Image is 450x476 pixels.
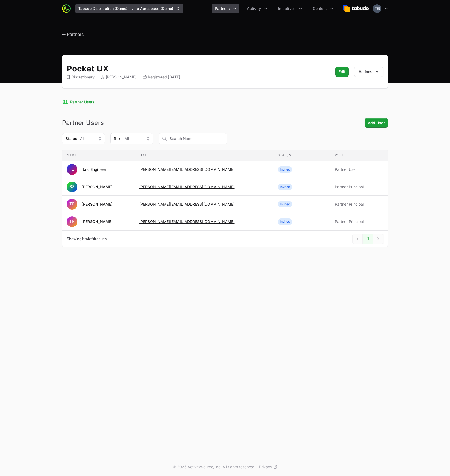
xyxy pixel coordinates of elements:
[67,74,95,80] div: Discretionary
[82,167,106,172] div: Italo Engineer
[335,67,349,77] button: Edit
[69,219,75,224] text: TP
[139,219,235,224] a: [PERSON_NAME][EMAIL_ADDRESS][DOMAIN_NAME]
[62,150,135,161] th: Name
[310,4,336,13] div: Content menu
[244,4,271,13] button: Activity
[368,120,385,126] span: Add User
[87,236,89,241] span: 4
[82,219,112,224] div: [PERSON_NAME]
[114,136,121,141] span: Role
[75,4,183,13] button: Tabudo Distribution (Demo) - vlire Aerospace (Demo)
[62,95,96,109] a: Partner Users
[365,118,388,128] button: Add User
[70,167,74,172] text: IE
[172,464,256,470] p: © 2025 ActivitySource, inc. All rights reserved.
[278,6,296,11] span: Initiatives
[82,184,112,190] div: [PERSON_NAME]
[159,133,227,144] input: Search Name
[335,184,383,190] span: Partner Principal
[67,216,77,227] svg: Timothy Pocket
[101,74,137,80] div: [PERSON_NAME]
[339,68,346,75] span: Edit
[80,136,84,141] span: All
[139,202,235,206] a: [PERSON_NAME][EMAIL_ADDRESS][DOMAIN_NAME]
[343,3,369,14] img: Tabudo Distribution (Demo)
[67,199,77,210] svg: Timothy Pocket
[75,4,183,13] div: Supplier switch menu
[259,464,277,470] a: Privacy
[62,120,104,126] h1: Partner Users
[215,6,230,11] span: Partners
[331,150,388,161] th: Role
[247,6,261,11] span: Activity
[310,4,336,13] button: Content
[110,133,153,144] button: RoleAll
[313,6,327,11] span: Content
[257,464,258,470] span: |
[335,167,383,172] span: Partner User
[143,74,180,80] div: Registered [DATE]
[244,4,271,13] div: Activity menu
[82,236,83,241] span: 1
[139,184,235,189] a: [PERSON_NAME][EMAIL_ADDRESS][DOMAIN_NAME]
[70,99,95,105] span: Partner Users
[212,4,239,13] button: Partners
[93,236,95,241] span: 4
[212,4,239,13] div: Partners menu
[67,182,77,192] svg: Sally Sales
[335,219,383,224] span: Partner Principal
[363,234,373,244] a: 1
[273,150,331,161] th: Status
[62,4,71,13] img: ActivitySource
[67,164,77,175] svg: Italo Engineer
[82,202,112,207] div: [PERSON_NAME]
[373,4,381,13] img: Timothy Greig
[67,64,326,73] h2: Pocket UX
[62,133,105,144] button: StatusAll
[69,201,75,206] text: TP
[62,95,388,109] nav: Tabs
[69,184,75,189] text: SS
[335,202,383,207] span: Partner Principal
[71,4,336,13] div: Main navigation
[275,4,305,13] button: Initiatives
[275,4,305,13] div: Initiatives menu
[139,167,235,172] a: [PERSON_NAME][EMAIL_ADDRESS][DOMAIN_NAME]
[62,32,84,37] a: ← Partners
[66,136,77,141] span: Status
[125,136,129,141] span: All
[67,236,107,241] p: Showing to of results
[135,150,273,161] th: Email
[354,67,383,77] button: Actions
